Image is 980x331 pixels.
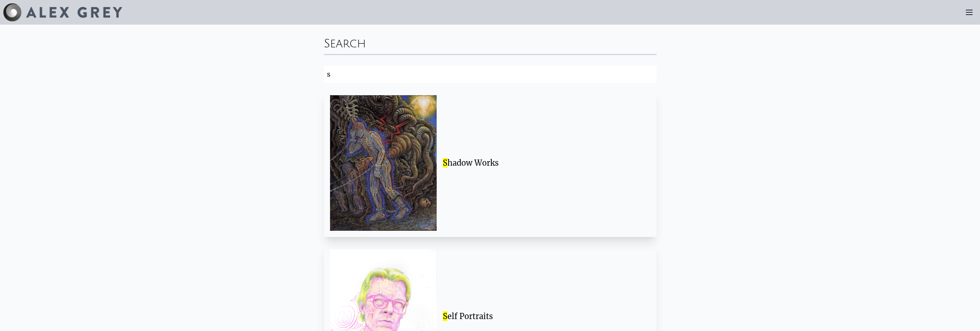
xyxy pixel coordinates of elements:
div: Search [324,31,657,54]
div: hadow Works [443,158,644,168]
mark: S [443,311,447,321]
img: Shadow Works [330,95,437,231]
a: Shadow Works Shadow Works [324,89,657,237]
mark: S [443,158,447,168]
input: Search... [324,66,657,83]
div: elf Portraits [443,311,644,322]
